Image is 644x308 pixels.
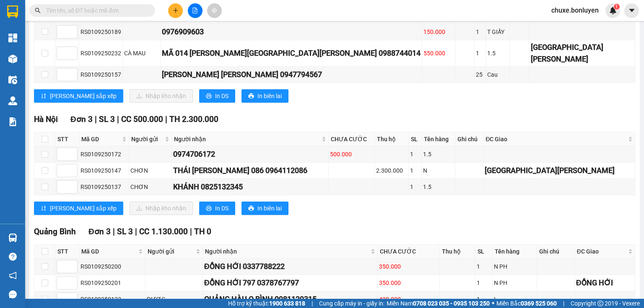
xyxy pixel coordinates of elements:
span: | [113,227,115,236]
span: CC 500.000 [121,114,163,124]
div: RS0109250172 [80,150,127,159]
span: | [165,114,167,124]
div: RS0109250200 [80,262,144,271]
div: 1 [476,27,484,36]
span: printer [248,205,254,212]
div: L [494,295,535,304]
span: printer [206,205,212,212]
div: ĐỒNG HỚI [576,277,634,289]
span: ⚪️ [492,302,494,305]
th: STT [55,132,79,146]
div: [GEOGRAPHIC_DATA][PERSON_NAME] [485,165,634,176]
button: printerIn biên lai [241,89,288,103]
td: RS0109250172 [79,146,129,163]
div: 1.5 [423,182,454,192]
div: ĐỒNG HỚI 0337788222 [204,261,377,272]
div: 430.000 [379,295,438,304]
span: Mã GD [81,135,120,144]
span: [PERSON_NAME] sắp xếp [50,91,117,101]
span: Mã GD [81,247,137,256]
span: SL 3 [117,227,133,236]
th: Thu hộ [440,245,475,259]
img: warehouse-icon [8,54,17,63]
span: Đơn 3 [70,114,93,124]
td: RS0109250189 [79,24,123,40]
div: 1 [477,295,491,304]
img: solution-icon [8,117,17,126]
span: | [117,114,119,124]
img: dashboard-icon [8,34,17,42]
span: printer [248,93,254,100]
div: RS0109250157 [80,70,121,79]
div: 550.000 [423,49,454,58]
img: icon-new-feature [609,7,617,14]
span: sort-ascending [41,93,47,100]
strong: 0708 023 035 - 0935 103 250 [413,300,490,307]
div: CÀ MAU [124,49,159,58]
span: chuxe.bonluyen [545,5,605,16]
span: Quảng Bình [34,227,76,236]
td: RS0109250157 [79,67,123,83]
span: ĐC Giao [486,135,626,144]
td: RS0109250201 [79,275,145,291]
th: CHƯA CƯỚC [378,245,439,259]
div: 0974706172 [173,148,327,160]
td: RS0109250200 [79,259,145,275]
span: plus [173,8,179,13]
span: | [95,114,97,124]
div: 0976909603 [162,26,421,38]
img: logo-vxr [7,5,18,18]
div: CHƠN [130,166,171,175]
img: warehouse-icon [8,75,17,84]
div: RS0109250201 [80,278,144,287]
th: SL [475,245,493,259]
div: Cau [487,70,508,79]
span: | [135,227,137,236]
span: TH 0 [194,227,211,236]
td: RS0109250147 [79,163,129,179]
span: message [9,290,17,298]
div: 150.000 [423,27,454,36]
button: printerIn DS [199,89,235,103]
div: 1 [476,49,484,58]
span: question-circle [9,253,17,261]
span: Người gửi [131,135,164,144]
div: 2.300.000 [376,166,407,175]
span: sort-ascending [41,205,47,212]
span: [PERSON_NAME] sắp xếp [50,204,117,213]
div: RS0109250232 [80,49,121,58]
div: 1.5 [423,150,454,159]
span: In biên lai [257,204,282,213]
td: RS0109250122 [79,291,145,308]
button: downloadNhập kho nhận [130,89,193,103]
button: sort-ascending[PERSON_NAME] sắp xếp [34,89,123,103]
th: CHƯA CƯỚC [329,132,375,146]
span: Người nhận [174,135,319,144]
div: N [423,166,454,175]
div: RS0109250122 [80,295,144,304]
span: Hà Nội [34,114,58,124]
span: CC 1.130.000 [139,227,188,236]
span: notification [9,272,17,280]
div: THÁI [PERSON_NAME] 086 0964112086 [173,165,327,176]
span: Miền Nam [387,299,490,308]
span: | [312,299,313,308]
button: aim [207,3,222,18]
div: N PH [494,278,535,287]
div: RS0109250189 [80,27,121,36]
span: search [35,8,41,13]
span: Hỗ trợ kỹ thuật: [228,299,305,308]
span: Đơn 3 [88,227,111,236]
div: 500.000 [330,150,374,159]
th: Thu hộ [375,132,409,146]
div: 1 [410,150,420,159]
div: 350.000 [379,262,438,271]
th: SL [409,132,422,146]
div: 1 [410,182,420,192]
div: 1.5 [487,49,508,58]
span: Miền Bắc [496,299,557,308]
button: printerIn biên lai [241,202,288,215]
button: sort-ascending[PERSON_NAME] sắp xếp [34,202,123,215]
div: 25 [476,70,484,79]
div: ĐỒNG HỚI 797 0378767797 [204,277,377,289]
